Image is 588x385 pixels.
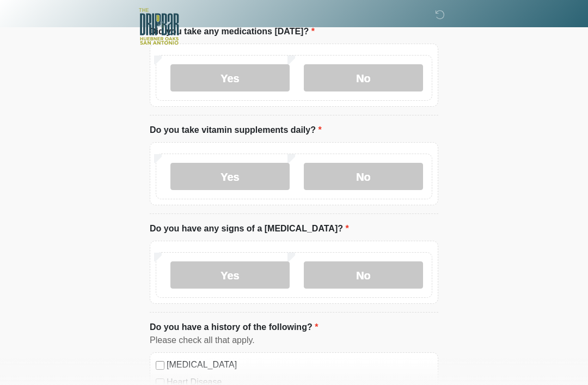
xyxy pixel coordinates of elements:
input: [MEDICAL_DATA] [156,361,164,370]
label: Do you take vitamin supplements daily? [150,124,322,137]
img: The DRIPBaR - The Strand at Huebner Oaks Logo [139,8,179,45]
label: [MEDICAL_DATA] [167,358,432,371]
label: No [304,64,423,91]
label: No [304,261,423,289]
label: Yes [170,163,290,190]
label: Do you have any signs of a [MEDICAL_DATA]? [150,222,349,235]
label: Do you have a history of the following? [150,321,318,334]
label: Yes [170,261,290,289]
div: Please check all that apply. [150,334,438,347]
label: Yes [170,64,290,91]
label: No [304,163,423,190]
